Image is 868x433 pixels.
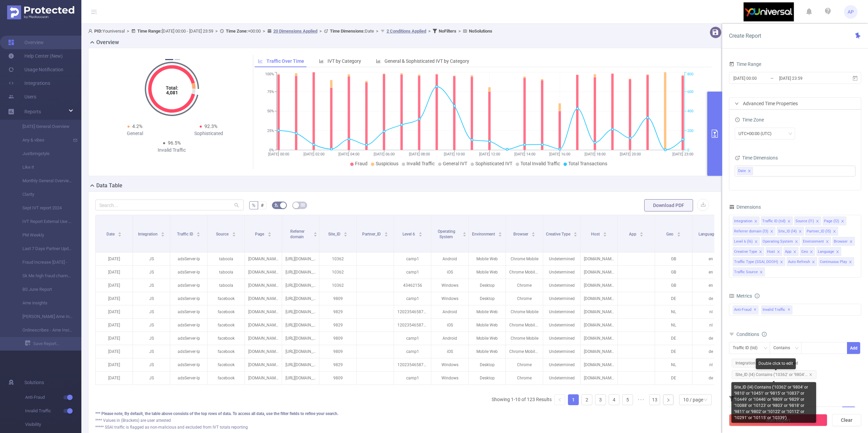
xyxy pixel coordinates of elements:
[96,38,119,46] h2: Overview
[754,306,756,314] span: ✕
[98,130,172,137] div: General
[733,257,785,266] li: Traffic Type (SSAI, DOOH)
[812,260,815,264] i: icon: close
[672,152,693,156] tspan: [DATE] 23:00
[532,234,535,236] i: icon: caret-down
[330,29,374,34] span: Date
[96,279,133,292] p: [DATE]
[795,217,814,226] div: Source (l1)
[777,250,780,254] i: icon: close
[258,59,263,63] i: icon: line-chart
[24,376,44,389] span: Solutions
[245,252,282,265] p: [DOMAIN_NAME]
[161,231,165,235] div: Sort
[738,167,746,175] span: Date
[456,29,463,34] span: >
[574,234,577,236] i: icon: caret-down
[14,310,73,323] a: [PERSON_NAME] Ame Insights
[268,231,272,235] div: Sort
[677,231,681,235] div: Sort
[738,128,776,139] div: UTC+00:00 (UTC)
[580,252,617,265] p: [DOMAIN_NAME]
[531,231,535,235] div: Sort
[816,220,819,224] i: icon: close
[733,342,762,354] div: Traffic ID (tid)
[754,220,757,224] i: icon: close
[766,247,782,256] li: Host
[687,148,689,152] tspan: 0
[384,58,469,64] span: General & Sophisticated IVT by Category
[849,260,852,264] i: icon: close
[213,29,220,34] span: >
[443,161,467,166] span: General IVT
[252,203,255,208] span: %
[96,252,133,265] p: [DATE]
[14,228,73,242] a: PM Weekly
[328,58,361,64] span: IVT by Category
[133,266,170,279] p: JS
[431,252,468,265] p: Android
[290,229,305,239] span: Referrer domain
[355,161,368,166] span: Fraud
[737,167,753,175] li: Date
[8,36,44,49] a: Overview
[319,59,324,63] i: icon: bar-chart
[810,250,813,254] i: icon: close
[584,152,605,156] tspan: [DATE] 18:00
[733,247,764,256] li: Creative Type
[24,105,41,118] a: Reports
[268,231,271,233] i: icon: caret-up
[498,234,502,236] i: icon: caret-down
[469,29,492,34] b: No Solutions
[14,174,73,188] a: Monthly General Overview JS Yahoo
[344,234,348,236] i: icon: caret-down
[692,266,729,279] p: en
[444,152,465,156] tspan: [DATE] 10:00
[735,155,778,161] span: Time Dimensions
[303,152,324,156] tspan: [DATE] 02:00
[14,256,73,269] a: Fraud Increase [DATE] -
[734,247,757,256] div: Creative Type
[818,257,854,266] li: Continuous Play
[8,49,63,63] a: Help Center (New)
[426,29,433,34] span: >
[734,217,752,226] div: Integration
[170,252,207,265] p: adsServer-lp
[629,232,637,237] span: App
[14,242,73,256] a: Last 7 Days Partner Update
[666,398,670,402] i: icon: right
[823,216,846,225] li: Page (l2)
[767,247,775,256] div: Host
[376,59,381,63] i: icon: bar-chart
[748,169,751,173] i: icon: close
[438,229,455,239] span: Operating System
[14,161,73,174] a: Like it
[344,231,348,233] i: icon: caret-up
[267,58,304,64] span: Traffic Over Time
[313,231,317,235] div: Sort
[794,216,821,225] li: Source (l1)
[795,346,799,351] i: icon: down
[418,231,422,235] div: Sort
[469,252,506,265] p: Mobile Web
[177,232,194,237] span: Traffic ID
[735,101,739,106] i: icon: right
[687,90,693,94] tspan: 600
[754,240,758,244] i: icon: close
[803,237,824,246] div: Environment
[268,152,289,156] tspan: [DATE] 00:00
[343,231,348,235] div: Sort
[619,152,640,156] tspan: [DATE] 20:00
[734,268,758,277] div: Traffic Source
[498,231,502,235] div: Sort
[603,231,607,233] i: icon: caret-up
[788,306,790,314] span: ✕
[770,230,773,234] i: icon: close
[384,231,388,233] i: icon: caret-up
[655,252,692,265] p: GB
[573,231,577,235] div: Sort
[801,247,808,256] div: Geo
[204,124,217,129] span: 92.3%
[818,247,834,256] div: Language
[543,252,580,265] p: Undetermined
